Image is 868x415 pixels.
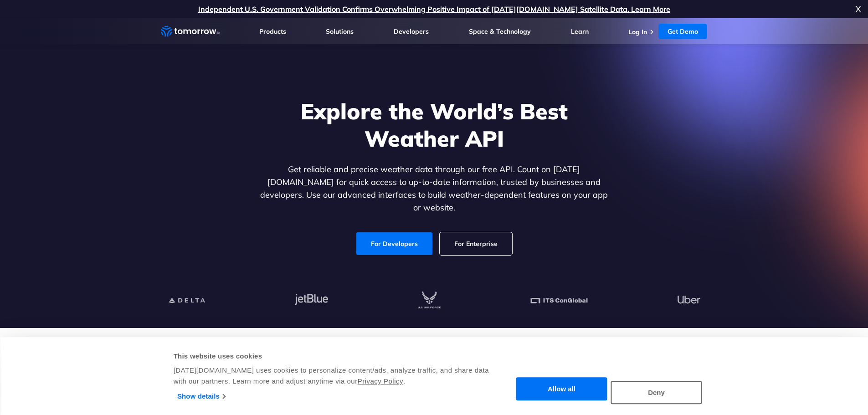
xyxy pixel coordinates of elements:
a: Get Demo [658,24,707,39]
button: Deny [611,381,702,404]
a: Developers [394,27,429,36]
a: For Developers [356,232,432,255]
a: Privacy Policy [358,377,403,385]
div: This website uses cookies [174,351,490,362]
div: [DATE][DOMAIN_NAME] uses cookies to personalize content/ads, analyze traffic, and share data with... [174,365,490,387]
a: Log In [628,28,647,36]
a: Space & Technology [469,27,531,36]
a: Solutions [326,27,354,36]
a: Show details [177,389,225,403]
a: Independent U.S. Government Validation Confirms Overwhelming Positive Impact of [DATE][DOMAIN_NAM... [198,5,670,14]
a: Products [259,27,286,36]
a: Home link [161,25,220,38]
p: Get reliable and precise weather data through our free API. Count on [DATE][DOMAIN_NAME] for quic... [258,163,610,214]
a: For Enterprise [440,232,512,255]
a: Learn [571,27,589,36]
h1: Explore the World’s Best Weather API [258,97,610,152]
button: Allow all [516,378,607,401]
